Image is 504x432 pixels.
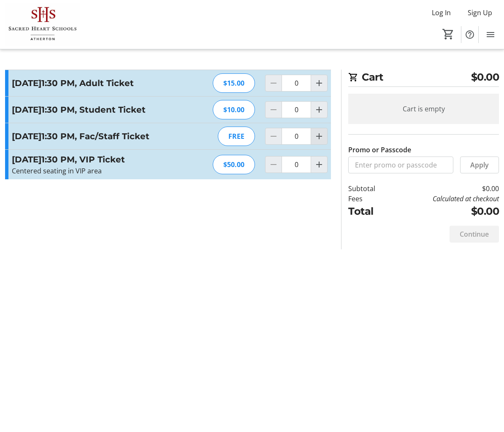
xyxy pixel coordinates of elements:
h3: [DATE]1:30 PM, Adult Ticket [12,77,196,89]
div: $50.00 [213,155,255,174]
p: Centered seating in VIP area [12,166,196,176]
h2: Cart [348,70,499,87]
button: Increment by one [311,128,327,144]
span: Sign Up [468,8,492,18]
input: Saturday, Oct 25, 2025 @1:30 PM, Student Ticket Quantity [282,101,311,118]
td: Subtotal [348,184,392,194]
td: Calculated at checkout [392,194,499,204]
button: Apply [460,157,499,173]
span: Apply [470,160,489,170]
button: Sign Up [461,6,499,19]
td: Fees [348,194,392,204]
h3: [DATE]1:30 PM, Fac/Staff Ticket [12,130,196,143]
h3: [DATE]1:30 PM, VIP Ticket [12,153,196,166]
span: Log In [432,8,451,18]
td: Total [348,204,392,219]
img: Sacred Heart Schools, Atherton's Logo [5,3,80,46]
label: Promo or Passcode [348,145,411,155]
button: Help [461,26,478,43]
h3: [DATE]1:30 PM, Student Ticket [12,103,196,116]
button: Menu [482,26,499,43]
button: Log In [425,6,458,19]
button: Cart [441,27,456,42]
input: Saturday, Oct 25, 2025 @1:30 PM, Fac/Staff Ticket Quantity [282,128,311,145]
input: Saturday, Oct 25, 2025 @1:30 PM, Adult Ticket Quantity [282,75,311,92]
div: Cart is empty [348,94,499,124]
div: $10.00 [213,100,255,119]
div: FREE [218,127,255,146]
input: Enter promo or passcode [348,157,453,173]
input: Saturday, Oct 25, 2025 @1:30 PM, VIP Ticket Quantity [282,156,311,173]
button: Increment by one [311,75,327,91]
button: Increment by one [311,157,327,173]
div: $15.00 [213,73,255,93]
td: $0.00 [392,184,499,194]
span: $0.00 [471,70,499,85]
td: $0.00 [392,204,499,219]
button: Increment by one [311,102,327,118]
